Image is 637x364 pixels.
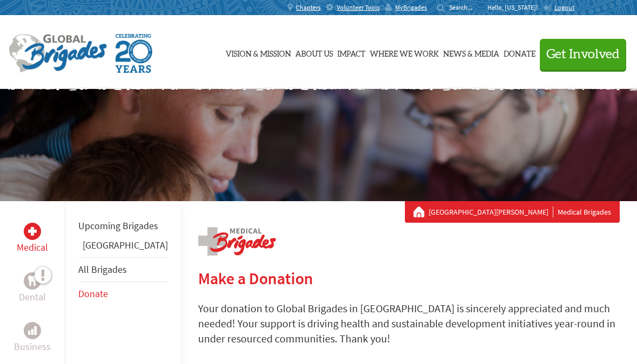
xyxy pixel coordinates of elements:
a: Logout [543,3,574,12]
img: Medical [28,227,37,236]
h2: Make a Donation [198,269,620,288]
span: Volunteer Tools [337,3,380,12]
span: Chapters [296,3,321,12]
p: Your donation to Global Brigades in [GEOGRAPHIC_DATA] is sincerely appreciated and much needed! Y... [198,301,620,346]
img: logo-medical.png [198,227,276,256]
img: Global Brigades Celebrating 20 Years [116,34,152,73]
span: Get Involved [546,48,620,61]
a: All Brigades [78,263,127,276]
img: Dental [28,276,37,286]
li: Donate [78,282,168,306]
img: Business [28,326,37,335]
a: DentalDental [19,272,46,305]
li: Guatemala [78,238,168,257]
li: Upcoming Brigades [78,214,168,238]
a: [GEOGRAPHIC_DATA] [83,239,168,251]
a: Donate [504,25,536,79]
span: MyBrigades [395,3,427,12]
li: All Brigades [78,257,168,282]
a: Impact [337,25,365,79]
div: Medical [24,223,41,240]
a: Vision & Mission [226,25,291,79]
div: Medical Brigades [414,207,611,217]
span: Logout [554,3,574,11]
a: About Us [295,25,333,79]
p: Hello, [US_STATE]! [487,3,543,12]
a: [GEOGRAPHIC_DATA][PERSON_NAME] [429,207,553,217]
a: Where We Work [370,25,439,79]
button: Get Involved [540,39,626,70]
a: News & Media [443,25,499,79]
a: Donate [78,287,108,300]
a: BusinessBusiness [14,322,51,354]
img: Global Brigades Logo [9,34,107,73]
div: Business [24,322,41,339]
p: Medical [17,240,48,255]
p: Dental [19,290,46,305]
a: MedicalMedical [17,223,48,255]
div: Dental [24,272,41,290]
p: Business [14,339,51,354]
a: Upcoming Brigades [78,219,158,232]
input: Search... [449,3,480,11]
